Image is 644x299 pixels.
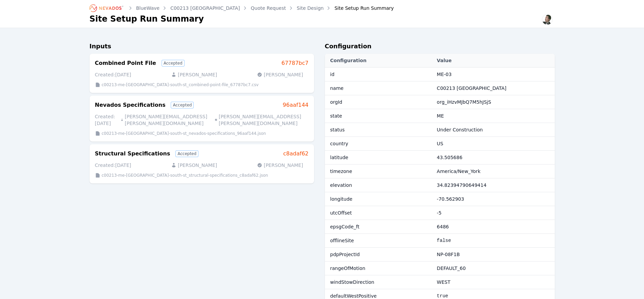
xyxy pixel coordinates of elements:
a: C00213 [GEOGRAPHIC_DATA] [170,5,240,11]
p: [PERSON_NAME] [257,162,303,169]
h3: Structural Specifications [95,150,170,158]
td: America/New_York [433,165,554,178]
h1: Site Setup Run Summary [90,14,204,24]
p: Created: [DATE] [95,162,131,169]
div: Accepted [175,150,198,157]
p: [PERSON_NAME] [171,162,217,169]
span: rangeOfMotion [330,266,365,271]
h2: Configuration [325,42,555,54]
span: pdpProjectId [330,252,360,257]
td: 6486 [433,220,554,234]
span: status [330,127,345,132]
td: WEST [433,275,554,289]
a: BlueWave [136,5,160,11]
span: defaultWestPositive [330,293,377,299]
a: c8adaf62 [283,150,309,158]
nav: Breadcrumb [90,3,394,14]
p: [PERSON_NAME][EMAIL_ADDRESS][PERSON_NAME][DOMAIN_NAME] [121,113,209,127]
p: [PERSON_NAME] [171,71,217,78]
p: Created: [DATE] [95,113,115,127]
td: ME-03 [433,68,554,81]
img: Alex Kushner [542,14,553,25]
h2: Inputs [90,42,314,54]
span: country [330,141,349,146]
h3: Nevados Specifications [95,101,166,109]
th: Value [433,54,554,68]
td: Under Construction [433,123,554,137]
span: utcOffset [330,210,352,216]
td: DEFAULT_60 [433,261,554,275]
div: Site Setup Run Summary [325,5,393,11]
td: C00213 [GEOGRAPHIC_DATA] [433,81,554,95]
span: latitude [330,155,349,160]
p: Created: [DATE] [95,71,131,78]
td: 43.505686 [433,151,554,165]
span: timezone [330,169,352,174]
span: id [330,72,335,77]
span: name [330,85,344,91]
p: [PERSON_NAME][EMAIL_ADDRESS][PERSON_NAME][DOMAIN_NAME] [215,113,303,127]
div: Accepted [171,102,194,108]
td: NP-08F1B [433,248,554,261]
span: longitude [330,196,353,202]
td: -70.562903 [433,192,554,206]
a: Quote Request [251,5,286,11]
td: org_iHzvMJbQ7M5hJSjS [433,95,554,109]
a: Site Design [297,5,324,11]
pre: false [437,237,551,244]
div: Accepted [162,60,185,67]
span: epsgCode_ft [330,224,360,229]
a: 67787bc7 [281,59,308,67]
td: 34.82394790649414 [433,178,554,192]
span: elevation [330,182,352,188]
span: state [330,113,342,119]
span: orgId [330,99,342,105]
p: [PERSON_NAME] [257,71,303,78]
p: c00213-me-[GEOGRAPHIC_DATA]-south-st_structural-specifications_c8adaf62.json [102,173,268,178]
td: US [433,137,554,151]
p: c00213-me-[GEOGRAPHIC_DATA]-south-st_nevados-specifications_96aaf144.json [102,131,266,136]
span: offlineSite [330,238,354,243]
a: 96aaf144 [283,101,308,109]
th: Configuration [325,54,434,68]
span: windStowDirection [330,279,375,285]
h3: Combined Point File [95,59,156,67]
td: -5 [433,206,554,220]
td: ME [433,109,554,123]
p: c00213-me-[GEOGRAPHIC_DATA]-south-st_combined-point-file_67787bc7.csv [102,82,259,88]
